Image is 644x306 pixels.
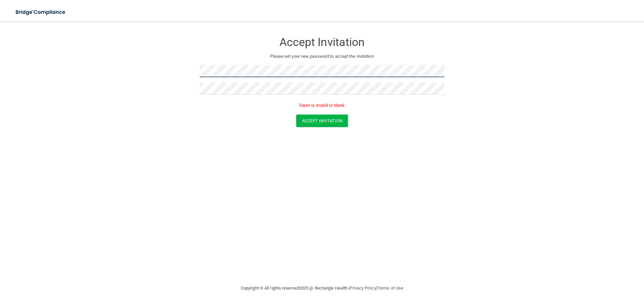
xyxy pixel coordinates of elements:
div: Copyright © All rights reserved 2025 @ Rectangle Health | | [200,277,444,299]
p: Token is invalid or blank. [200,101,444,110]
iframe: Drift Widget Chat Controller [528,258,636,285]
button: Accept Invitation [296,115,348,127]
a: Terms of Use [377,286,403,291]
h3: Accept Invitation [200,36,444,48]
img: bridge_compliance_login_screen.278c3ca4.svg [10,5,72,19]
a: Privacy Policy [350,286,376,291]
p: Please set your new password to accept the invitation [205,52,439,60]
